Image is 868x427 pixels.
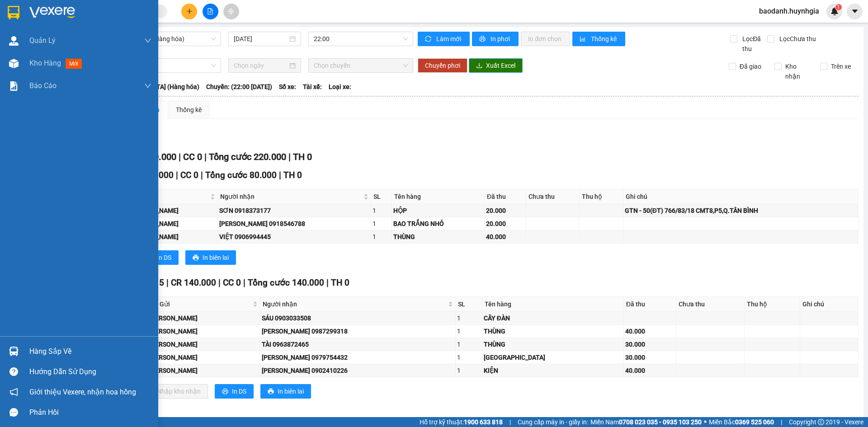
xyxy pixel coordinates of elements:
span: printer [479,36,487,43]
div: 1 [373,206,390,216]
img: warehouse-icon [9,347,19,356]
div: Phản hồi [29,406,151,419]
sup: 1 [835,4,842,10]
span: Đã giao [736,61,765,71]
div: 30.000 [625,339,675,349]
div: [PERSON_NAME] 0987299318 [262,326,453,336]
span: Tổng cước 80.000 [205,170,277,180]
span: CR 140.000 [171,277,216,288]
div: Thống kê [176,105,202,115]
span: In biên lai [203,253,229,263]
th: Chưa thu [526,189,580,204]
button: file-add [203,4,218,19]
div: [PERSON_NAME] [149,352,259,362]
span: | [204,151,207,162]
span: bar-chart [580,36,587,43]
div: 1 [457,366,481,375]
img: warehouse-icon [9,36,19,46]
button: downloadNhập kho nhận [140,384,208,399]
span: TH 0 [293,151,312,162]
span: Cung cấp máy in - giấy in: [518,417,588,427]
button: printerIn phơi [472,32,519,46]
div: CÂY ĐÀN [484,313,622,323]
th: Đã thu [485,189,526,204]
td: Diên Khánh [129,230,217,244]
div: 20.000 [486,206,524,216]
img: logo-vxr [8,6,19,19]
th: Thu hộ [580,189,623,204]
span: | [509,417,511,427]
span: | [218,277,221,288]
th: Đã thu [624,297,676,312]
button: printerIn biên lai [185,250,236,265]
span: CC 0 [183,151,202,162]
div: [PERSON_NAME] 0902410226 [262,366,453,375]
span: Tổng cước 220.000 [209,151,286,162]
span: Tổng cước 140.000 [248,277,324,288]
td: Diên Khánh [129,204,217,217]
td: Diên Khánh [148,364,261,377]
div: [PERSON_NAME] [130,232,216,242]
span: Số xe: [279,82,296,92]
span: | [279,170,281,180]
span: Lọc Đã thu [739,34,767,54]
span: 22:00 [314,32,408,46]
th: SL [456,297,482,312]
span: download [476,62,482,70]
img: warehouse-icon [9,59,19,68]
span: CC 0 [223,277,241,288]
span: | [288,151,291,162]
span: | [201,170,203,180]
div: [PERSON_NAME] [149,326,259,336]
div: THÙNG [393,232,483,242]
span: ⚪️ [704,420,707,424]
div: Hướng dẫn sử dụng [29,365,151,379]
div: THÙNG [484,339,622,349]
span: | [326,277,329,288]
span: Miền Nam [590,417,702,427]
span: Chuyến: (22:00 [DATE]) [206,82,272,92]
div: THÙNG [484,326,622,336]
button: syncLàm mới [418,32,470,46]
td: Diên Khánh [148,338,261,351]
span: | [166,277,169,288]
button: printerIn DS [215,384,254,399]
th: Tên hàng [392,189,485,204]
span: Người nhận [263,299,446,309]
span: | [781,417,782,427]
button: In đơn chọn [521,32,570,46]
span: 1 [837,4,840,10]
span: CC 0 [180,170,198,180]
input: Chọn ngày [234,61,288,70]
div: [PERSON_NAME] [149,366,259,375]
span: VP Gửi [131,192,208,202]
span: VP Gửi [150,299,251,309]
span: baodanh.huynhgia [752,5,826,17]
span: Người nhận [220,192,362,202]
span: sync [425,36,433,43]
span: down [144,82,151,89]
span: mới [66,59,82,69]
span: | [179,151,181,162]
button: downloadXuất Excel [469,58,523,73]
div: [PERSON_NAME] [149,339,259,349]
span: In biên lai [278,386,304,396]
span: Thống kê [591,34,618,44]
img: icon-new-feature [830,7,839,15]
div: 1 [457,352,481,362]
div: HỘP [393,206,483,216]
div: [PERSON_NAME] 0918546788 [219,219,369,229]
span: Báo cáo [29,80,57,91]
div: [PERSON_NAME] [130,219,216,229]
span: Miền Bắc [709,417,774,427]
span: Tài xế: [303,82,322,92]
span: | [243,277,245,288]
div: [GEOGRAPHIC_DATA] [484,352,622,362]
span: printer [268,388,274,395]
div: Hàng sắp về [29,345,151,358]
button: Chuyển phơi [418,58,467,73]
div: [PERSON_NAME] 0979754432 [262,352,453,362]
div: 30.000 [625,352,675,362]
span: Chọn chuyến [314,59,408,72]
td: Diên Khánh [148,325,261,338]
